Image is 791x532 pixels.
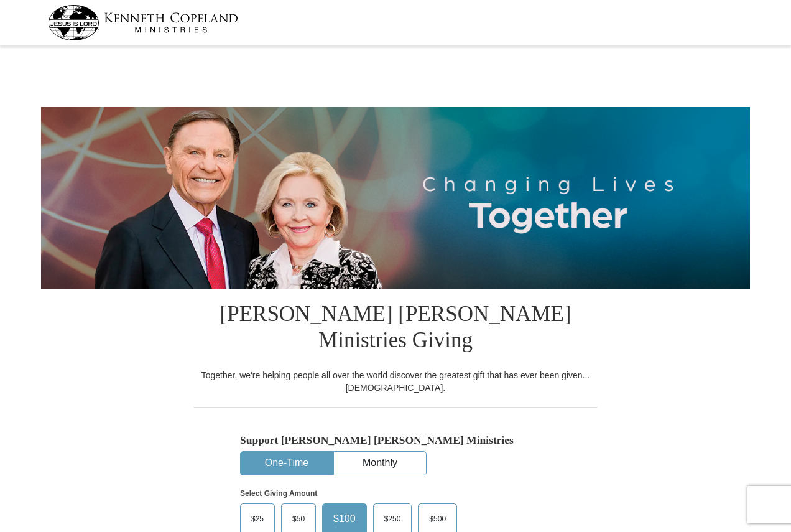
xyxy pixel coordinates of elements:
[245,510,270,528] span: $25
[240,434,551,447] h5: Support [PERSON_NAME] [PERSON_NAME] Ministries
[193,289,598,369] h1: [PERSON_NAME] [PERSON_NAME] Ministries Giving
[240,489,317,498] strong: Select Giving Amount
[378,510,407,528] span: $250
[241,452,333,475] button: One-Time
[193,369,598,394] div: Together, we're helping people all over the world discover the greatest gift that has ever been g...
[48,5,238,40] img: kcm-header-logo.svg
[423,510,452,528] span: $500
[327,510,362,528] span: $100
[334,452,426,475] button: Monthly
[286,510,311,528] span: $50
